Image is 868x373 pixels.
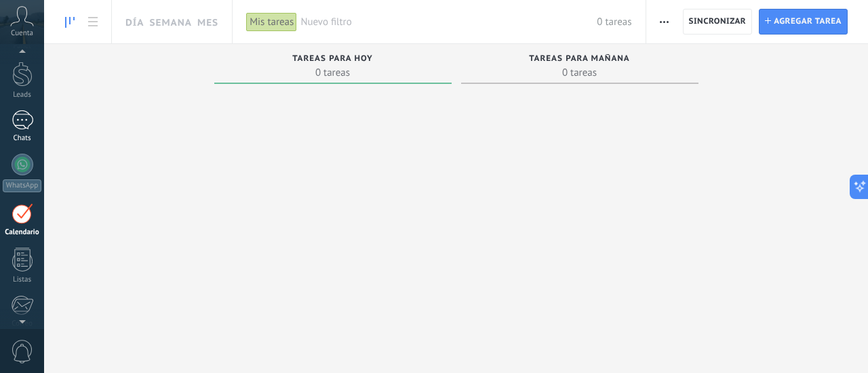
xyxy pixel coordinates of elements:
span: Tareas para hoy [292,54,373,64]
div: Tareas para mañana [468,54,692,66]
a: To-do list [81,9,104,35]
span: Agregar tarea [774,9,842,34]
button: Más [654,9,674,35]
span: Cuenta [11,29,33,38]
div: Calendario [3,228,42,237]
span: Sincronizar [689,18,747,26]
span: Tareas para mañana [529,54,630,64]
span: 0 tareas [221,66,445,79]
button: Agregar tarea [759,9,848,35]
div: Chats [3,134,42,143]
div: Mis tareas [246,12,297,32]
a: To-do line [58,9,81,35]
div: Leads [3,91,42,100]
span: Nuevo filtro [300,16,597,28]
span: 0 tareas [468,66,692,79]
div: WhatsApp [3,179,41,192]
div: Tareas para hoy [221,54,445,66]
button: Sincronizar [683,9,753,35]
span: 0 tareas [597,16,631,28]
div: Listas [3,276,42,284]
